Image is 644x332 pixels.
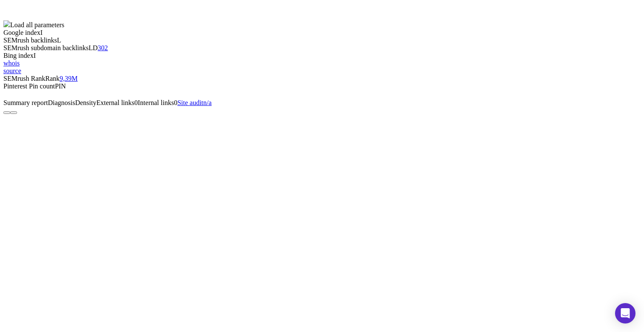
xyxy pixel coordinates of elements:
span: L [57,37,61,44]
span: I [34,52,36,59]
span: PIN [55,82,66,90]
a: 302 [98,44,108,51]
a: source [3,67,21,74]
span: SEMrush subdomain backlinks [3,44,89,51]
span: Rank [45,75,60,82]
button: Configure panel [10,111,17,114]
span: LD [89,44,98,51]
span: Site audit [177,99,203,106]
a: whois [3,60,20,67]
span: Density [75,99,96,106]
span: SEMrush Rank [3,75,45,82]
span: Summary report [3,99,48,106]
img: seoquake-icon.svg [3,20,10,27]
span: Internal links [138,99,174,106]
span: Diagnosis [48,99,75,106]
a: 9,39M [60,75,78,82]
span: n/a [203,99,212,106]
button: Close panel [3,111,10,114]
span: Load all parameters [10,21,64,28]
span: 0 [174,99,177,106]
span: Bing index [3,52,34,59]
span: 0 [135,99,138,106]
span: I [40,29,43,36]
div: Open Intercom Messenger [615,303,635,323]
span: External links [96,99,134,106]
span: Pinterest Pin count [3,82,55,90]
span: Google index [3,29,40,36]
a: Site auditn/a [177,99,211,106]
span: SEMrush backlinks [3,37,57,44]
